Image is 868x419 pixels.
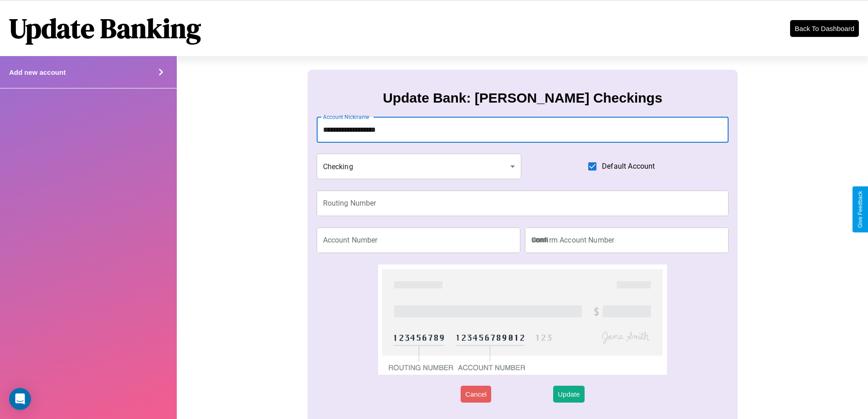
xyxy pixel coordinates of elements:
button: Cancel [461,386,491,403]
img: check [378,264,667,375]
h1: Update Banking [9,10,201,47]
h3: Update Bank: [PERSON_NAME] Checkings [383,90,662,106]
div: Open Intercom Messenger [9,388,31,410]
span: Default Account [602,161,655,172]
button: Update [553,386,584,403]
div: Checking [317,154,522,179]
h4: Add new account [9,68,66,76]
label: Account Nickname [323,113,370,121]
div: Give Feedback [857,191,863,228]
button: Back To Dashboard [790,20,859,37]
